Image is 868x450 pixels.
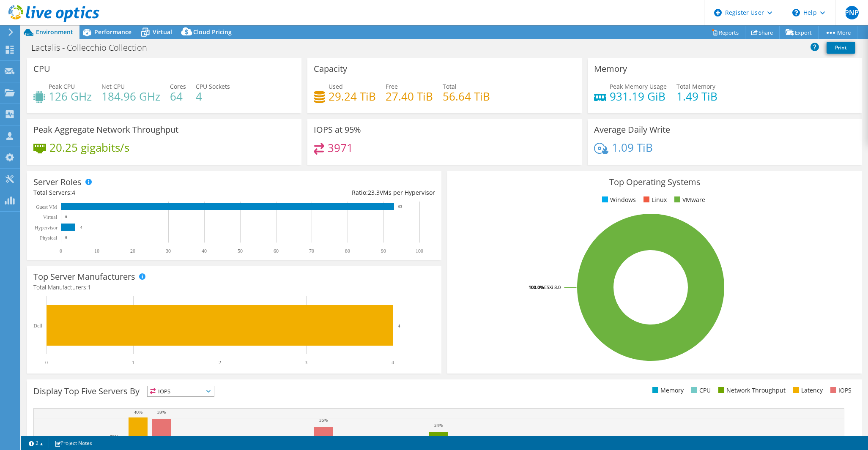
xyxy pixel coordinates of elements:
[716,386,786,395] li: Network Throughput
[328,143,353,153] h4: 3971
[314,64,347,74] h3: Capacity
[36,204,57,210] text: Guest VM
[443,82,457,90] span: Total
[274,248,279,254] text: 60
[676,92,717,101] h4: 1.49 TiB
[544,284,561,290] tspan: ESXi 8.0
[454,177,855,187] h3: Top Operating Systems
[45,360,48,365] text: 0
[392,360,394,365] text: 4
[134,409,142,415] text: 40%
[434,423,443,428] text: 34%
[305,360,307,365] text: 3
[219,360,221,365] text: 2
[329,92,376,101] h4: 29.24 TiB
[610,92,667,101] h4: 931.19 GiB
[72,188,75,196] span: 4
[319,417,328,423] text: 36%
[818,26,857,39] a: More
[110,434,118,439] text: 29%
[641,195,667,205] li: Linux
[610,82,667,90] span: Peak Memory Usage
[94,28,131,36] span: Performance
[33,272,135,281] h3: Top Server Manufacturers
[80,225,82,229] text: 4
[166,248,171,254] text: 30
[40,235,57,241] text: Physical
[386,92,433,101] h4: 27.40 TiB
[23,438,49,448] a: 2
[33,177,82,187] h3: Server Roles
[101,82,125,90] span: Net CPU
[193,28,232,36] span: Cloud Pricing
[309,248,314,254] text: 70
[689,386,711,395] li: CPU
[153,28,172,36] span: Virtual
[49,82,75,90] span: Peak CPU
[65,235,67,240] text: 0
[33,125,178,134] h3: Peak Aggregate Network Throughput
[827,42,855,54] a: Print
[27,43,160,52] h1: Lactalis - Collecchio Collection
[792,9,800,16] svg: \n
[33,188,234,197] div: Total Servers:
[398,323,400,328] text: 4
[94,248,99,254] text: 10
[49,438,98,448] a: Project Notes
[368,188,380,196] span: 23.3
[234,188,435,197] div: Ratio: VMs per Hypervisor
[36,28,73,36] span: Environment
[594,64,627,74] h3: Memory
[65,215,67,219] text: 0
[101,92,160,101] h4: 184.96 GHz
[130,248,135,254] text: 20
[381,248,386,254] text: 90
[398,205,403,209] text: 93
[35,225,58,231] text: Hypervisor
[779,26,819,39] a: Export
[148,386,214,396] span: IOPS
[49,92,92,101] h4: 126 GHz
[329,82,343,90] span: Used
[386,82,398,90] span: Free
[416,248,423,254] text: 100
[600,195,636,205] li: Windows
[33,283,435,292] h4: Total Manufacturers:
[202,248,207,254] text: 40
[845,6,859,19] span: PNP
[528,284,544,290] tspan: 100.0%
[170,82,186,90] span: Cores
[828,386,852,395] li: IOPS
[345,248,350,254] text: 80
[314,125,361,134] h3: IOPS at 95%
[170,92,186,101] h4: 64
[745,26,780,39] a: Share
[650,386,684,395] li: Memory
[705,26,745,39] a: Reports
[196,82,230,90] span: CPU Sockets
[238,248,243,254] text: 50
[43,214,58,220] text: Virtual
[33,323,42,329] text: Dell
[676,82,715,90] span: Total Memory
[594,125,670,134] h3: Average Daily Write
[88,283,91,291] span: 1
[443,92,490,101] h4: 56.64 TiB
[672,195,705,205] li: VMware
[33,64,50,74] h3: CPU
[132,360,134,365] text: 1
[157,409,166,415] text: 39%
[60,248,62,254] text: 0
[791,386,823,395] li: Latency
[196,92,230,101] h4: 4
[49,143,129,152] h4: 20.25 gigabits/s
[612,143,653,152] h4: 1.09 TiB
